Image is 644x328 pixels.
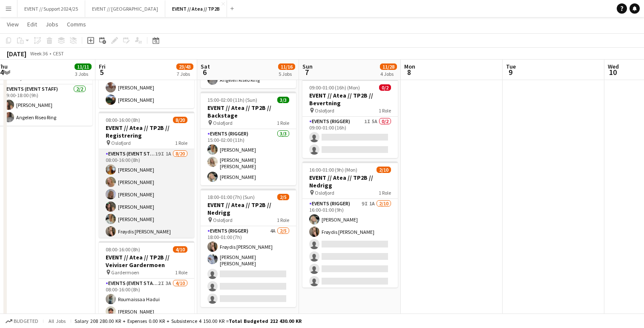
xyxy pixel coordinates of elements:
[302,174,398,189] h3: EVENT // Atea // TP2B // Nedrigg
[380,63,397,70] span: 11/28
[213,217,233,223] span: Oslofjord
[85,0,165,17] button: EVENT // [GEOGRAPHIC_DATA]
[301,67,313,77] span: 7
[506,63,516,70] span: Tue
[99,253,194,269] h3: EVENT // Atea // TP2B // Veiviser Gardermoen
[27,20,37,28] span: Edit
[201,63,210,70] span: Sat
[379,190,391,196] span: 1 Role
[277,217,289,223] span: 1 Role
[99,124,194,139] h3: EVENT // Atea // TP2B // Registrering
[277,97,289,103] span: 3/3
[4,316,40,326] button: Budgeted
[379,84,391,91] span: 0/2
[98,67,106,77] span: 5
[377,167,391,173] span: 2/10
[302,92,398,107] h3: EVENT // Atea // TP2B // Bevertning
[106,117,140,123] span: 08:00-16:00 (8h)
[173,246,187,253] span: 4/10
[309,167,357,173] span: 16:00-01:00 (9h) (Mon)
[279,71,295,77] div: 5 Jobs
[42,19,62,30] a: Jobs
[201,92,296,185] app-job-card: 15:00-02:00 (11h) (Sun)3/3EVENT // Atea // TP2B // Backstage Oslofjord1 RoleEvents (Rigger)3/315:...
[278,63,295,70] span: 11/16
[315,107,334,114] span: Oslofjord
[302,161,398,288] app-job-card: 16:00-01:00 (9h) (Mon)2/10EVENT // Atea // TP2B // Nedrigg Oslofjord1 RoleEvents (Rigger)9I1A2/10...
[47,318,67,324] span: All jobs
[75,71,91,77] div: 3 Jobs
[165,0,227,17] button: EVENT // Atea // TP2B
[28,50,49,57] span: Week 36
[201,189,296,307] app-job-card: 18:00-01:00 (7h) (Sun)2/5EVENT // Atea // TP2B // Nedrigg Oslofjord1 RoleEvents (Rigger)4A2/518:0...
[403,67,415,77] span: 8
[309,84,360,91] span: 09:00-01:00 (16h) (Mon)
[46,20,58,28] span: Jobs
[111,269,139,276] span: Gardermoen
[201,226,296,307] app-card-role: Events (Rigger)4A2/518:00-01:00 (7h)Frøydis [PERSON_NAME][PERSON_NAME] [PERSON_NAME]
[199,67,210,77] span: 6
[505,67,516,77] span: 9
[99,112,194,238] app-job-card: 08:00-16:00 (8h)8/20EVENT // Atea // TP2B // Registrering Oslofjord1 RoleEvents (Event Staff)19I1...
[213,120,233,126] span: Oslofjord
[229,318,302,324] span: Total Budgeted 212 430.00 KR
[175,140,187,146] span: 1 Role
[175,269,187,276] span: 1 Role
[404,63,415,70] span: Mon
[75,63,92,70] span: 11/11
[177,71,193,77] div: 7 Jobs
[302,79,398,158] app-job-card: 09:00-01:00 (16h) (Mon)0/2EVENT // Atea // TP2B // Bevertning Oslofjord1 RoleEvents (Rigger)1I5A0...
[7,20,19,28] span: View
[14,318,38,324] span: Budgeted
[201,201,296,216] h3: EVENT // Atea // TP2B // Nedrigg
[607,67,619,77] span: 10
[379,107,391,114] span: 1 Role
[17,0,85,17] button: EVENT // Support 2024/25
[176,63,193,70] span: 23/43
[106,246,140,253] span: 08:00-16:00 (8h)
[67,20,86,28] span: Comms
[608,63,619,70] span: Wed
[7,49,26,58] div: [DATE]
[24,19,40,30] a: Edit
[99,63,106,70] span: Fri
[173,117,187,123] span: 8/20
[75,318,302,324] div: Salary 208 280.00 KR + Expenses 0.00 KR + Subsistence 4 150.00 KR =
[53,50,64,57] div: CEST
[201,129,296,185] app-card-role: Events (Rigger)3/315:00-02:00 (11h)[PERSON_NAME][PERSON_NAME] [PERSON_NAME][PERSON_NAME]
[315,190,334,196] span: Oslofjord
[302,63,313,70] span: Sun
[63,19,89,30] a: Comms
[207,194,255,200] span: 18:00-01:00 (7h) (Sun)
[302,117,398,158] app-card-role: Events (Rigger)1I5A0/209:00-01:00 (16h)
[207,97,257,103] span: 15:00-02:00 (11h) (Sun)
[380,71,397,77] div: 4 Jobs
[277,120,289,126] span: 1 Role
[201,104,296,119] h3: EVENT // Atea // TP2B // Backstage
[277,194,289,200] span: 2/5
[111,140,131,146] span: Oslofjord
[3,19,22,30] a: View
